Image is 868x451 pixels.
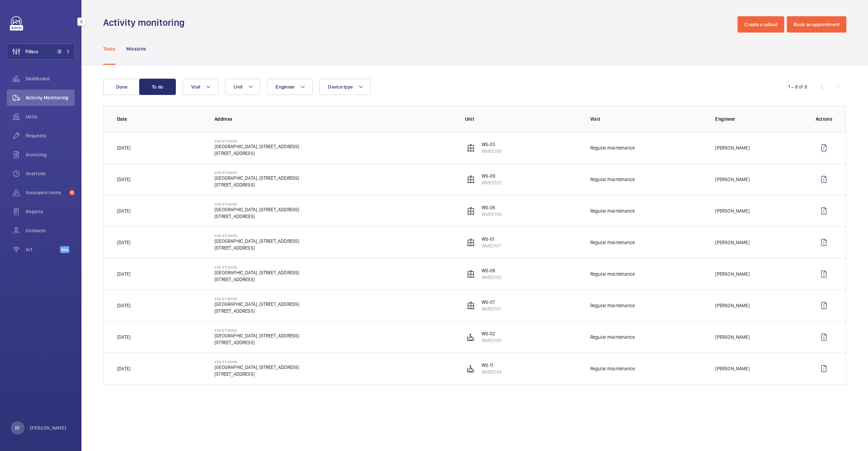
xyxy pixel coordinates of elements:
p: WME0193 [482,179,502,186]
p: [GEOGRAPHIC_DATA], [STREET_ADDRESS] [215,206,299,213]
p: [GEOGRAPHIC_DATA], [STREET_ADDRESS] [215,364,299,371]
button: Visit [183,79,218,95]
img: platform_lift.svg [467,333,475,341]
p: [PERSON_NAME] [715,365,749,372]
span: 6 [69,190,75,195]
p: WS-09 [482,173,502,179]
p: Regular maintenance [590,302,635,309]
p: WS-01 [482,236,501,242]
span: Visit [191,84,200,90]
span: 2 [57,49,62,54]
div: 1 – 8 of 8 [788,83,807,90]
span: Activity Monitoring [26,94,75,101]
p: [STREET_ADDRESS] [215,371,299,377]
p: [STREET_ADDRESS] [215,339,299,346]
p: Vox Studios [215,139,299,143]
p: [GEOGRAPHIC_DATA], [STREET_ADDRESS] [215,301,299,308]
img: elevator.svg [467,175,475,183]
p: [STREET_ADDRESS] [215,244,299,251]
img: elevator.svg [467,238,475,247]
p: [STREET_ADDRESS] [215,308,299,314]
p: Regular maintenance [590,176,635,183]
p: [STREET_ADDRESS] [215,276,299,283]
p: Date [117,116,204,122]
p: [GEOGRAPHIC_DATA], [STREET_ADDRESS] [215,175,299,181]
button: Unit [225,79,260,95]
p: WS-03 [482,141,502,148]
p: Tasks [103,45,115,52]
p: WME0188 [482,337,502,344]
button: Engineer [267,79,313,95]
p: [PERSON_NAME] [715,176,749,183]
p: Visit [590,116,705,122]
p: BF [15,425,20,431]
p: [PERSON_NAME] [715,334,749,340]
p: WME0194 [482,369,502,375]
p: [GEOGRAPHIC_DATA], [STREET_ADDRESS] [215,269,299,276]
p: WME0189 [482,148,502,155]
p: [STREET_ADDRESS] [215,150,299,157]
button: To do [139,79,176,95]
p: Vox Studios [215,328,299,332]
p: WS-06 [482,204,502,211]
img: elevator.svg [467,144,475,152]
p: [GEOGRAPHIC_DATA], [STREET_ADDRESS] [215,238,299,244]
span: Contacts [26,227,75,234]
img: elevator.svg [467,207,475,215]
button: Filters2 [7,43,75,60]
p: Actions [816,116,832,122]
span: Overtime [26,170,75,177]
p: [PERSON_NAME] [715,239,749,246]
button: Done [103,79,140,95]
button: Create a callout [738,16,784,33]
p: WS-08 [482,267,502,274]
p: WME0187 [482,242,501,249]
p: [DATE] [117,176,130,183]
p: WME0191 [482,306,501,312]
span: Device type [328,84,353,90]
p: Address [215,116,454,122]
p: Regular maintenance [590,365,635,372]
span: IoT [26,246,60,253]
p: Unit [465,116,579,122]
p: Missions [126,45,146,52]
p: [DATE] [117,334,130,340]
img: elevator.svg [467,301,475,310]
p: Vox Studios [215,265,299,269]
span: Engineer [276,84,295,90]
span: Filters [25,48,38,55]
span: Dashboard [26,75,75,82]
p: Regular maintenance [590,239,635,246]
p: WS-11 [482,362,502,369]
p: WME0190 [482,211,502,218]
p: [GEOGRAPHIC_DATA], [STREET_ADDRESS] [215,332,299,339]
span: Unit [234,84,242,90]
p: Regular maintenance [590,208,635,214]
p: Regular maintenance [590,144,635,151]
p: Regular maintenance [590,334,635,340]
p: Engineer [715,116,805,122]
span: Invoicing [26,151,75,158]
button: Book an appointment [787,16,846,33]
p: [STREET_ADDRESS] [215,181,299,188]
p: WME0192 [482,274,502,281]
p: [DATE] [117,302,130,309]
h1: Activity monitoring [103,16,189,29]
p: [PERSON_NAME] [715,144,749,151]
img: elevator.svg [467,270,475,278]
img: platform_lift.svg [467,365,475,373]
p: [DATE] [117,239,130,246]
p: [PERSON_NAME] [30,425,67,431]
span: Insurance items [26,189,67,196]
p: [DATE] [117,208,130,214]
p: Vox Studios [215,234,299,238]
p: [PERSON_NAME] [715,302,749,309]
p: [DATE] [117,365,130,372]
span: Reports [26,208,75,215]
p: Vox Studios [215,360,299,364]
p: WS-07 [482,299,501,306]
p: [PERSON_NAME] [715,208,749,214]
p: Regular maintenance [590,271,635,277]
p: Vox Studios [215,202,299,206]
p: [DATE] [117,144,130,151]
